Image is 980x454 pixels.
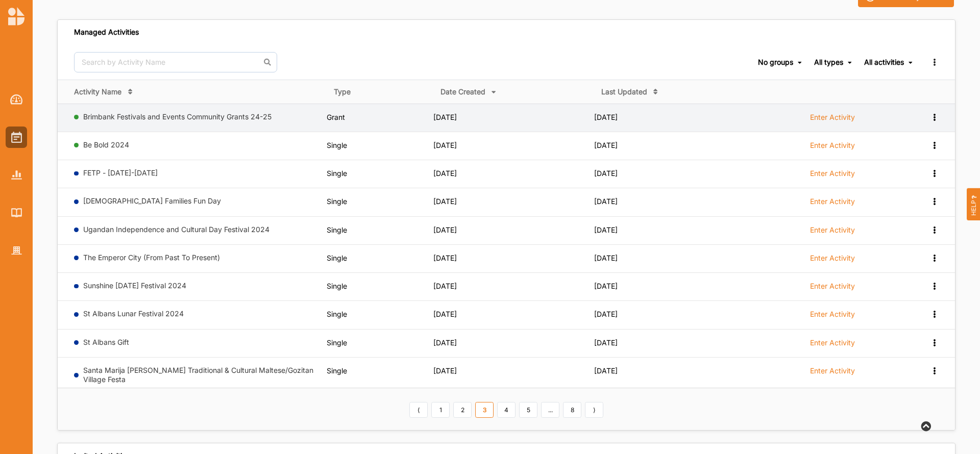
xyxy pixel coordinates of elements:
[594,197,618,206] span: [DATE]
[594,254,618,262] span: [DATE]
[74,28,139,37] div: Managed Activities
[83,112,272,121] a: Brimbank Festivals and Events Community Grants 24-25
[810,197,855,206] label: Enter Activity
[327,338,347,347] span: Single
[6,164,27,186] a: Reports
[327,169,347,178] span: Single
[810,225,855,240] a: Enter Activity
[83,168,158,177] a: FETP - [DATE]-[DATE]
[83,366,313,384] a: Santa Marija [PERSON_NAME] Traditional & Cultural Maltese/Gozitan Village Festa
[327,254,347,262] span: Single
[83,140,129,149] a: Be Bold 2024
[810,168,855,184] a: Enter Activity
[497,402,516,418] a: 4
[810,282,855,291] label: Enter Activity
[11,246,22,255] img: Organisation
[864,58,904,67] div: All activities
[810,309,855,324] a: Enter Activity
[433,225,457,234] span: [DATE]
[758,58,793,67] div: No groups
[601,87,647,96] div: Last Updated
[433,282,457,290] span: [DATE]
[541,402,559,418] a: ...
[327,197,347,206] span: Single
[83,309,184,318] a: St Albans Lunar Festival 2024
[810,338,855,347] label: Enter Activity
[433,338,457,347] span: [DATE]
[431,402,450,418] a: 1
[10,94,23,105] img: Dashboard
[8,7,24,26] img: logo
[433,310,457,318] span: [DATE]
[6,89,27,110] a: Dashboard
[327,225,347,234] span: Single
[810,310,855,319] label: Enter Activity
[327,282,347,290] span: Single
[810,338,855,353] a: Enter Activity
[453,402,472,418] a: 2
[594,141,618,149] span: [DATE]
[433,197,457,206] span: [DATE]
[11,208,22,217] img: Library
[594,225,618,234] span: [DATE]
[585,402,603,418] a: Next item
[6,202,27,223] a: Library
[408,400,605,418] div: Pagination Navigation
[83,196,221,205] a: [DEMOGRAPHIC_DATA] Families Fun Day
[327,310,347,318] span: Single
[327,141,347,149] span: Single
[814,58,843,67] div: All types
[327,113,345,121] span: Grant
[810,169,855,178] label: Enter Activity
[519,402,537,418] a: 5
[810,196,855,212] a: Enter Activity
[433,141,457,149] span: [DATE]
[83,225,269,234] a: Ugandan Independence and Cultural Day Festival 2024
[810,254,855,263] label: Enter Activity
[327,80,433,104] th: Type
[810,141,855,150] label: Enter Activity
[433,169,457,178] span: [DATE]
[594,282,618,290] span: [DATE]
[810,140,855,156] a: Enter Activity
[83,253,220,262] a: The Emperor City (From Past To Present)
[594,310,618,318] span: [DATE]
[594,113,618,121] span: [DATE]
[74,87,121,96] div: Activity Name
[810,366,855,375] label: Enter Activity
[11,132,22,143] img: Activities
[83,338,129,346] a: St Albans Gift
[440,87,485,96] div: Date Created
[810,112,855,128] a: Enter Activity
[74,52,277,72] input: Search by Activity Name
[594,366,618,375] span: [DATE]
[433,113,457,121] span: [DATE]
[810,113,855,122] label: Enter Activity
[6,240,27,261] a: Organisation
[11,170,22,179] img: Reports
[810,366,855,381] a: Enter Activity
[433,366,457,375] span: [DATE]
[810,225,855,235] label: Enter Activity
[594,169,618,178] span: [DATE]
[563,402,581,418] a: 8
[594,338,618,347] span: [DATE]
[6,127,27,148] a: Activities
[327,366,347,375] span: Single
[83,281,186,290] a: Sunshine [DATE] Festival 2024
[810,253,855,268] a: Enter Activity
[433,254,457,262] span: [DATE]
[475,402,494,418] a: 3
[409,402,428,418] a: Previous item
[810,281,855,296] a: Enter Activity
